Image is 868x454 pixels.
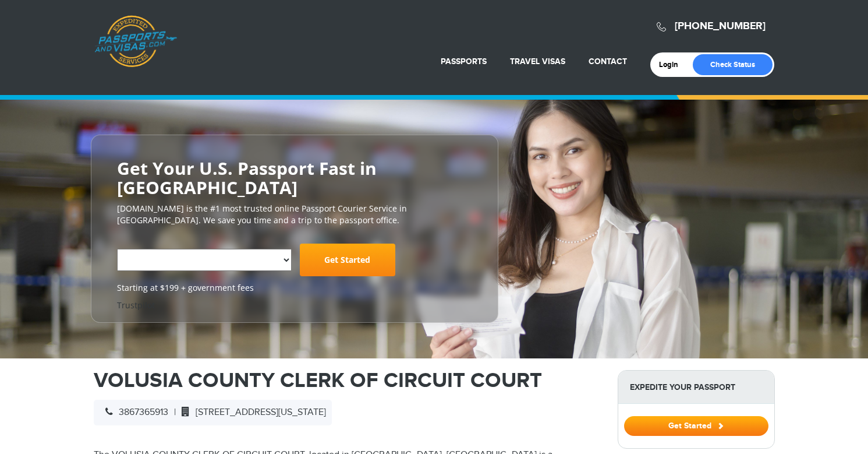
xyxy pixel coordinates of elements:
span: 3867365913 [100,407,168,418]
span: Starting at $199 + government fees [117,282,472,294]
a: [PHONE_NUMBER] [675,20,766,33]
a: Get Started [624,421,768,430]
div: | [94,400,332,425]
a: Login [659,60,686,69]
h1: VOLUSIA COUNTY CLERK OF CIRCUIT COURT [94,370,600,391]
a: Travel Visas [510,57,565,66]
a: Passports [441,57,487,66]
strong: Expedite Your Passport [618,371,774,404]
a: Passports & [DOMAIN_NAME] [94,15,177,68]
a: Get Started [300,244,395,276]
h2: Get Your U.S. Passport Fast in [GEOGRAPHIC_DATA] [117,159,472,197]
span: [STREET_ADDRESS][US_STATE] [176,407,326,418]
a: Contact [589,57,627,66]
a: Trustpilot [117,300,155,311]
a: Check Status [693,54,773,75]
p: [DOMAIN_NAME] is the #1 most trusted online Passport Courier Service in [GEOGRAPHIC_DATA]. We sav... [117,203,472,226]
button: Get Started [624,416,768,436]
